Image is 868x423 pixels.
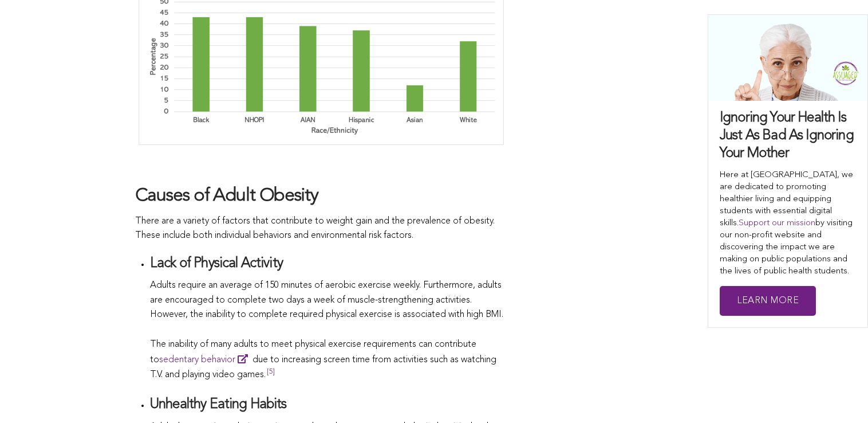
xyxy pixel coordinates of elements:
[150,396,507,414] h2: Unhealthy Eating Habits
[150,281,503,319] span: Adults require an average of 150 minutes of aerobic exercise weekly. Furthermore, adults are enco...
[159,355,252,365] a: sedentary behavior
[135,217,495,241] span: There are a variety of factors that contribute to weight gain and the prevalence of obesity. Thes...
[720,286,816,316] a: Learn More
[150,340,496,379] span: The inability of many adults to meet physical exercise requirements can contribute to due to incr...
[135,185,507,209] h2: Causes of Adult Obesity
[150,255,507,273] h2: Lack of Physical Activity
[267,369,275,381] sup: [5]
[811,368,868,423] iframe: Chat Widget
